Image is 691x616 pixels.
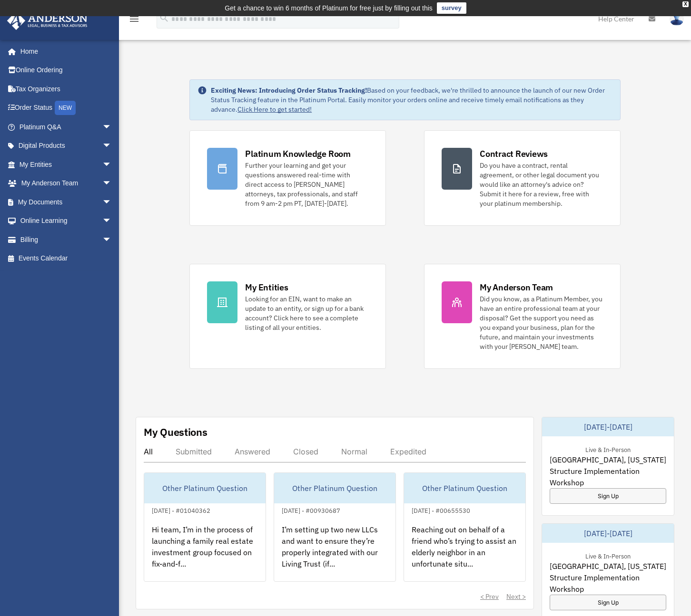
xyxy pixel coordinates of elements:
[7,79,126,98] a: Tax Organizers
[144,505,218,515] div: [DATE] - #01040362
[237,105,312,114] a: Click Here to get started!
[7,192,126,212] a: My Documentsarrow_drop_down
[7,61,126,80] a: Online Ordering
[245,161,368,208] div: Further your learning and get your questions answered real-time with direct access to [PERSON_NAM...
[274,505,348,515] div: [DATE] - #00930687
[578,444,638,454] div: Live & In-Person
[176,447,212,456] div: Submitted
[211,86,612,114] div: Based on your feedback, we're thrilled to announce the launch of our new Order Status Tracking fe...
[144,473,266,503] div: Other Platinum Question
[144,425,207,439] div: My Questions
[542,524,674,543] div: [DATE]-[DATE]
[102,212,121,231] span: arrow_drop_down
[480,281,553,293] div: My Anderson Team
[550,572,666,595] span: Structure Implementation Workshop
[7,117,126,136] a: Platinum Q&Aarrow_drop_down
[189,264,386,369] a: My Entities Looking for an EIN, want to make an update to an entity, or sign up for a bank accoun...
[102,136,121,156] span: arrow_drop_down
[159,13,169,23] i: search
[274,473,395,503] div: Other Platinum Question
[480,161,603,208] div: Do you have a contract, rental agreement, or other legal document you would like an attorney's ad...
[274,516,395,590] div: I’m setting up two new LLCs and want to ensure they’re properly integrated with our Living Trust ...
[404,472,526,582] a: Other Platinum Question[DATE] - #00655530Reaching out on behalf of a friend who’s trying to assis...
[274,472,396,582] a: Other Platinum Question[DATE] - #00930687I’m setting up two new LLCs and want to ensure they’re p...
[211,86,367,95] strong: Exciting News: Introducing Order Status Tracking!
[550,465,666,488] span: Structure Implementation Workshop
[437,2,466,14] a: survey
[7,136,126,155] a: Digital Productsarrow_drop_down
[670,12,684,26] img: User Pic
[424,130,621,226] a: Contract Reviews Do you have a contract, rental agreement, or other legal document you would like...
[293,447,318,456] div: Closed
[390,447,426,456] div: Expedited
[4,11,90,30] img: Anderson Advisors Platinum Portal
[480,294,603,351] div: Did you know, as a Platinum Member, you have an entire professional team at your disposal? Get th...
[144,447,153,456] div: All
[245,148,351,160] div: Platinum Knowledge Room
[682,1,689,7] div: close
[245,294,368,332] div: Looking for an EIN, want to make an update to an entity, or sign up for a bank account? Click her...
[102,230,121,250] span: arrow_drop_down
[189,130,386,226] a: Platinum Knowledge Room Further your learning and get your questions answered real-time with dire...
[404,516,525,590] div: Reaching out on behalf of a friend who’s trying to assist an elderly neighbor in an unfortunate s...
[144,516,266,590] div: Hi team, I’m in the process of launching a family real estate investment group focused on fix-and...
[550,560,666,572] span: [GEOGRAPHIC_DATA], [US_STATE]
[102,155,121,174] span: arrow_drop_down
[7,98,126,118] a: Order StatusNEW
[578,550,638,560] div: Live & In-Person
[550,488,666,504] a: Sign Up
[225,2,433,14] div: Get a chance to win 6 months of Platinum for free just by filling out this
[144,472,266,582] a: Other Platinum Question[DATE] - #01040362Hi team, I’m in the process of launching a family real e...
[480,148,548,160] div: Contract Reviews
[245,281,288,293] div: My Entities
[7,155,126,174] a: My Entitiesarrow_drop_down
[55,101,76,115] div: NEW
[424,264,621,369] a: My Anderson Team Did you know, as a Platinum Member, you have an entire professional team at your...
[7,174,126,193] a: My Anderson Teamarrow_drop_down
[404,505,478,515] div: [DATE] - #00655530
[7,230,126,249] a: Billingarrow_drop_down
[7,212,126,231] a: Online Learningarrow_drop_down
[7,42,121,61] a: Home
[404,473,525,503] div: Other Platinum Question
[7,249,126,268] a: Events Calendar
[550,454,666,465] span: [GEOGRAPHIC_DATA], [US_STATE]
[550,595,666,610] a: Sign Up
[542,417,674,436] div: [DATE]-[DATE]
[102,117,121,137] span: arrow_drop_down
[102,192,121,212] span: arrow_drop_down
[128,17,140,25] a: menu
[128,13,140,25] i: menu
[341,447,367,456] div: Normal
[235,447,270,456] div: Answered
[102,174,121,193] span: arrow_drop_down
